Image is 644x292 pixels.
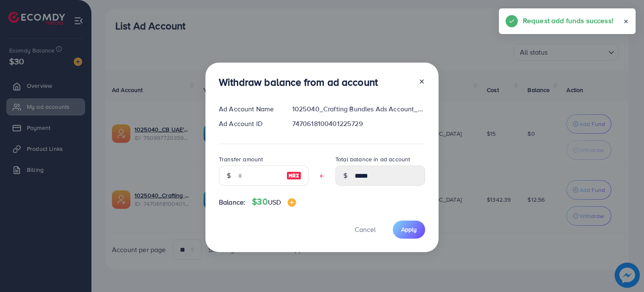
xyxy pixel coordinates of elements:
[219,155,263,163] label: Transfer amount
[286,119,432,129] div: 7470618100401225729
[393,221,425,239] button: Apply
[344,221,386,239] button: Cancel
[286,104,432,114] div: 1025040_Crafting Bundles Ads Account_1739388829774
[335,155,410,163] label: Total balance in ad account
[288,198,296,207] img: image
[523,15,613,26] h5: Request add funds success!
[219,197,245,207] span: Balance:
[268,197,281,207] span: USD
[252,197,296,207] h4: $30
[286,171,301,181] img: image
[212,119,286,129] div: Ad Account ID
[401,225,417,234] span: Apply
[355,225,376,234] span: Cancel
[212,104,286,114] div: Ad Account Name
[219,76,378,88] h3: Withdraw balance from ad account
